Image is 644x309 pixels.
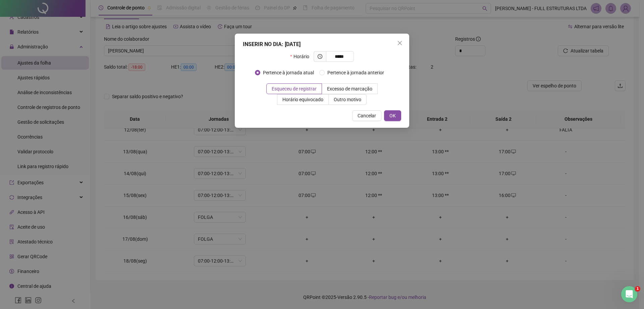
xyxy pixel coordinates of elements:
[325,69,387,76] span: Pertence à jornada anterior
[334,97,361,102] span: Outro motivo
[290,51,313,62] label: Horário
[243,40,401,48] div: INSERIR NO DIA : [DATE]
[260,69,317,76] span: Pertence à jornada atual
[389,112,396,119] span: OK
[318,54,322,59] span: clock-circle
[282,97,323,102] span: Horário equivocado
[358,112,376,119] span: Cancelar
[635,286,640,292] span: 1
[397,40,402,46] span: close
[394,38,405,48] button: Close
[621,286,637,302] iframe: Intercom live chat
[272,86,317,91] span: Esqueceu de registrar
[327,86,372,91] span: Excesso de marcação
[384,110,401,121] button: OK
[352,110,381,121] button: Cancelar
